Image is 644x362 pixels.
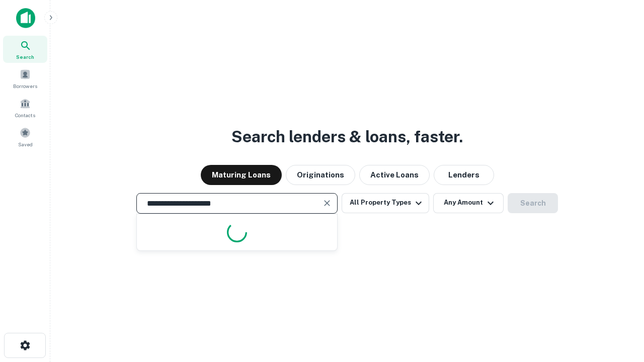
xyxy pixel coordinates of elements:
[16,8,35,28] img: capitalize-icon.png
[3,123,47,150] a: Saved
[434,165,494,185] button: Lenders
[15,111,35,119] span: Contacts
[359,165,430,185] button: Active Loans
[18,140,33,148] span: Saved
[3,94,47,121] a: Contacts
[320,196,334,210] button: Clear
[594,282,644,330] iframe: Chat Widget
[3,36,47,63] a: Search
[13,82,37,90] span: Borrowers
[3,65,47,92] a: Borrowers
[433,193,504,213] button: Any Amount
[342,193,429,213] button: All Property Types
[16,53,34,61] span: Search
[231,125,463,149] h3: Search lenders & loans, faster.
[286,165,355,185] button: Originations
[201,165,282,185] button: Maturing Loans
